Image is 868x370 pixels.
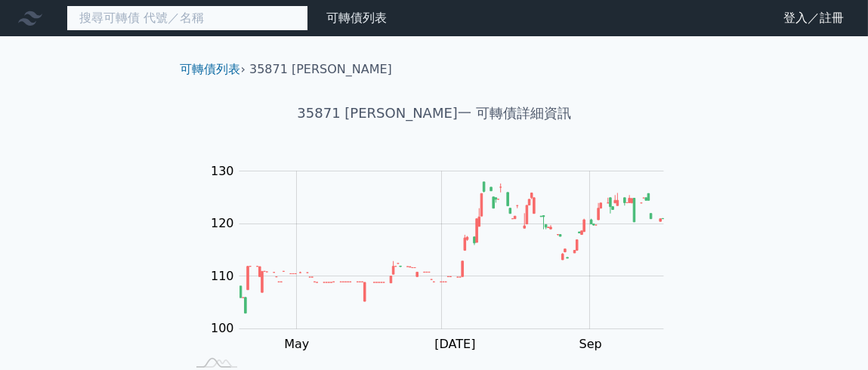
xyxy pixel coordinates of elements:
g: Chart [203,164,687,352]
tspan: 130 [211,164,234,178]
tspan: [DATE] [434,337,475,351]
li: › [181,60,246,79]
tspan: May [284,337,309,351]
input: 搜尋可轉債 代號／名稱 [66,5,308,31]
tspan: 120 [211,216,234,230]
tspan: 110 [211,269,234,283]
a: 登入／註冊 [771,6,856,30]
a: 可轉債列表 [181,62,241,76]
li: 35871 [PERSON_NAME] [249,60,392,79]
h1: 35871 [PERSON_NAME]一 可轉債詳細資訊 [168,103,700,124]
tspan: Sep [579,337,602,351]
a: 可轉債列表 [326,11,387,25]
tspan: 100 [211,322,234,336]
